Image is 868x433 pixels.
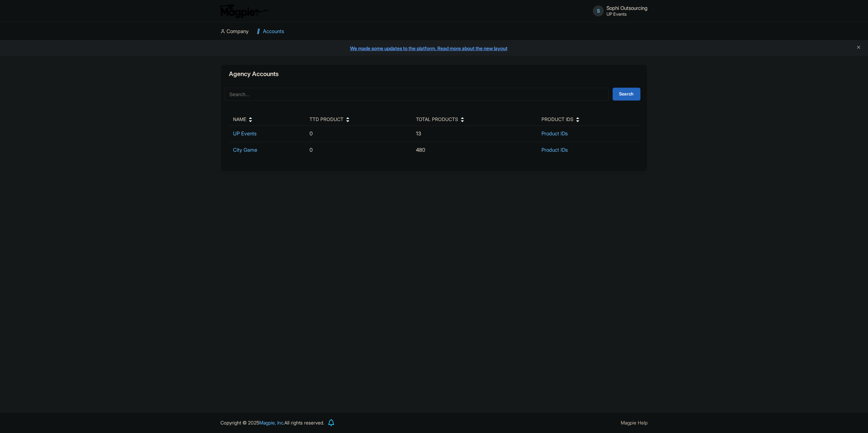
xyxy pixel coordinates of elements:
[412,126,538,142] td: 13
[593,5,604,16] span: S
[541,116,573,123] div: Product IDs
[589,5,648,16] a: S Sophi Outsourcing UP Events
[216,419,328,426] div: Copyright © 2025 All rights reserved.
[233,116,246,123] div: Name
[257,22,284,41] a: Accounts
[4,45,864,52] a: We made some updates to the platform. Read more about the new layout
[606,5,648,11] span: Sophi Outsourcing
[305,126,412,142] td: 0
[621,420,648,425] a: Magpie Help
[416,116,458,123] div: Total Products
[229,71,279,77] h4: Agency Accounts
[541,130,568,137] a: Product IDs
[310,116,344,123] div: TTD Product
[259,420,284,425] span: Magpie, Inc.
[233,130,256,137] a: UP Events
[613,88,640,101] button: Search
[305,142,412,158] td: 0
[220,22,249,41] a: Company
[217,3,270,18] img: logo-ab69f6fb50320c5b225c76a69d11143b.png
[541,147,568,153] a: Product IDs
[412,142,538,158] td: 480
[606,12,648,16] small: UP Events
[225,88,608,101] input: Search...
[856,44,861,52] button: Close announcement
[233,147,257,153] a: City Game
